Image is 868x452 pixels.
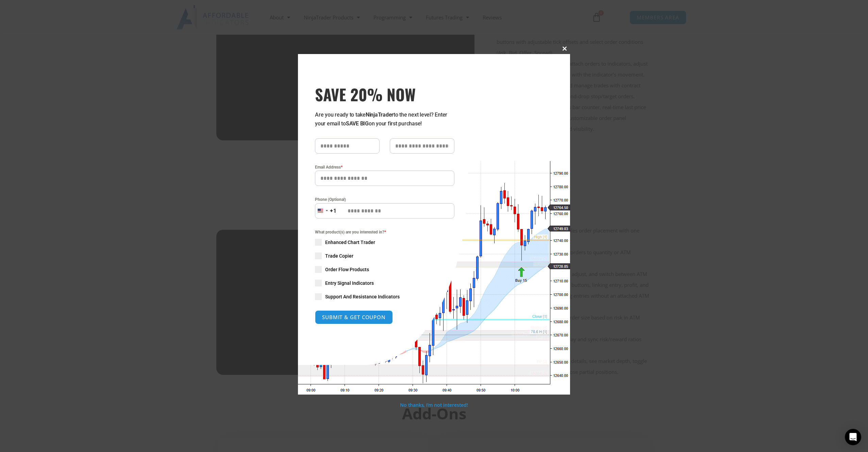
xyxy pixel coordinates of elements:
[315,239,454,246] label: Enhanced Chart Trader
[366,111,394,118] strong: NinjaTrader
[315,266,454,273] label: Order Flow Products
[330,207,337,215] div: +1
[315,110,454,128] p: Are you ready to take to the next level? Enter your email to on your first purchase!
[315,280,454,286] label: Entry Signal Indicators
[315,203,337,219] button: Selected country
[315,293,454,300] label: Support And Resistance Indicators
[325,266,369,273] span: Order Flow Products
[315,164,454,171] label: Email Address
[315,229,454,236] span: What product(s) are you interested in?
[845,429,861,445] div: Open Intercom Messenger
[325,253,353,259] span: Trade Copier
[346,120,369,127] strong: SAVE BIG
[325,293,400,300] span: Support And Resistance Indicators
[315,196,454,203] label: Phone (Optional)
[325,239,375,246] span: Enhanced Chart Trader
[325,280,374,286] span: Entry Signal Indicators
[315,310,393,324] button: SUBMIT & GET COUPON
[315,253,454,259] label: Trade Copier
[315,85,454,104] h3: SAVE 20% NOW
[400,402,468,408] a: No thanks, I’m not interested!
